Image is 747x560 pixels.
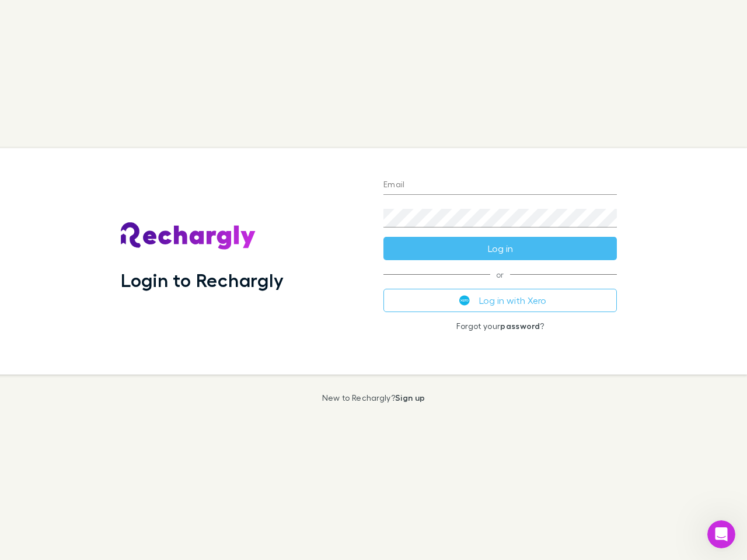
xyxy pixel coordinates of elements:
p: New to Rechargly? [322,393,425,402]
h1: Login to Rechargly [121,269,284,291]
a: Sign up [395,393,425,402]
button: Log in [383,237,617,260]
iframe: Intercom live chat [707,520,735,548]
p: Forgot your ? [383,321,617,331]
img: Rechargly's Logo [121,222,256,250]
a: password [500,321,540,331]
img: Xero's logo [459,295,470,306]
button: Log in with Xero [383,289,617,312]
